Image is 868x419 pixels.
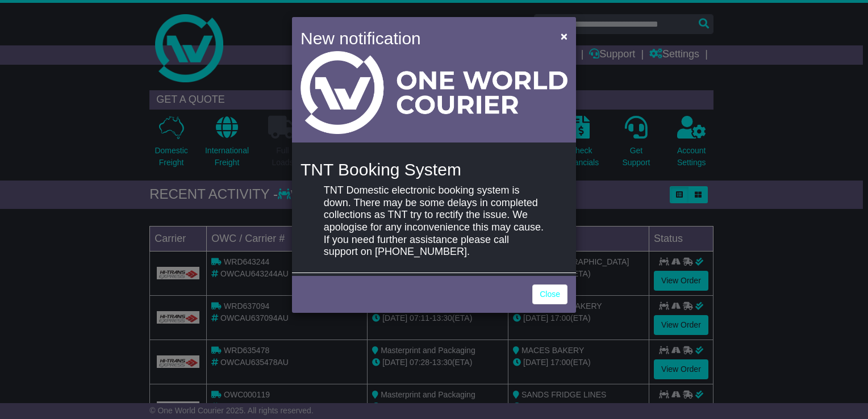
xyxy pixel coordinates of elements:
[301,26,544,51] h4: New notification
[301,51,567,134] img: Light
[324,185,544,258] p: TNT Domestic electronic booking system is down. There may be some delays in completed collections...
[561,30,567,43] span: ×
[532,284,567,304] a: Close
[555,24,573,48] button: Close
[301,160,567,179] h4: TNT Booking System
